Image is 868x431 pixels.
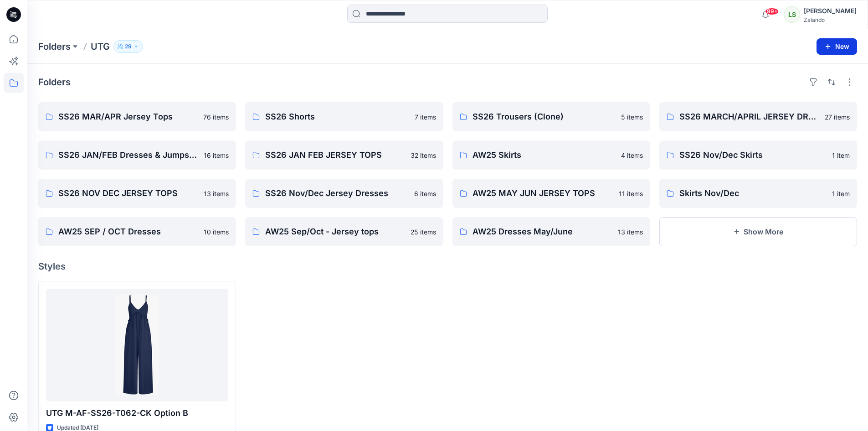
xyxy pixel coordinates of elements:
[38,179,236,208] a: SS26 NOV DEC JERSEY TOPS13 items
[38,261,857,272] h4: Styles
[204,151,229,160] p: 16 items
[817,38,857,55] button: New
[245,140,443,170] a: SS26 JAN FEB JERSEY TOPS32 items
[414,189,436,198] p: 6 items
[265,110,409,123] p: SS26 Shorts
[473,187,613,200] p: AW25 MAY JUN JERSEY TOPS
[659,140,857,170] a: SS26 Nov/Dec Skirts1 item
[804,16,857,23] div: Zalando
[659,217,857,246] button: Show More
[619,189,643,198] p: 11 items
[784,6,800,23] div: LS
[38,140,236,170] a: SS26 JAN/FEB Dresses & Jumpsuits16 items
[618,227,643,237] p: 13 items
[204,189,229,198] p: 13 items
[473,149,616,161] p: AW25 Skirts
[265,225,405,238] p: AW25 Sep/Oct - Jersey tops
[621,112,643,122] p: 5 items
[46,407,228,420] p: UTG M-AF-SS26-T062-CK Option B
[245,179,443,208] a: SS26 Nov/Dec Jersey Dresses6 items
[38,102,236,131] a: SS26 MAR/APR Jersey Tops76 items
[203,112,229,122] p: 76 items
[411,151,436,160] p: 32 items
[265,187,408,200] p: SS26 Nov/Dec Jersey Dresses
[38,40,71,53] a: Folders
[245,217,443,246] a: AW25 Sep/Oct - Jersey tops25 items
[46,289,228,401] a: UTG M-AF-SS26-T062-CK Option B
[804,5,857,16] div: [PERSON_NAME]
[38,77,71,88] h4: Folders
[58,149,198,161] p: SS26 JAN/FEB Dresses & Jumpsuits
[473,110,616,123] p: SS26 Trousers (Clone)
[452,179,650,208] a: AW25 MAY JUN JERSEY TOPS11 items
[452,140,650,170] a: AW25 Skirts4 items
[58,110,198,123] p: SS26 MAR/APR Jersey Tops
[415,112,436,122] p: 7 items
[679,110,819,123] p: SS26 MARCH/APRIL JERSEY DRESSES
[765,8,779,15] span: 99+
[265,149,405,161] p: SS26 JAN FEB JERSEY TOPS
[113,40,143,53] button: 29
[679,187,827,200] p: Skirts Nov/Dec
[411,227,436,237] p: 25 items
[204,227,229,237] p: 10 items
[452,217,650,246] a: AW25 Dresses May/June13 items
[58,187,198,200] p: SS26 NOV DEC JERSEY TOPS
[832,189,850,198] p: 1 item
[452,102,650,131] a: SS26 Trousers (Clone)5 items
[58,225,198,238] p: AW25 SEP / OCT Dresses
[825,112,850,122] p: 27 items
[679,149,827,161] p: SS26 Nov/Dec Skirts
[621,151,643,160] p: 4 items
[659,102,857,131] a: SS26 MARCH/APRIL JERSEY DRESSES27 items
[659,179,857,208] a: Skirts Nov/Dec1 item
[125,42,132,52] p: 29
[832,151,850,160] p: 1 item
[473,225,612,238] p: AW25 Dresses May/June
[38,217,236,246] a: AW25 SEP / OCT Dresses10 items
[245,102,443,131] a: SS26 Shorts7 items
[91,40,110,53] p: UTG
